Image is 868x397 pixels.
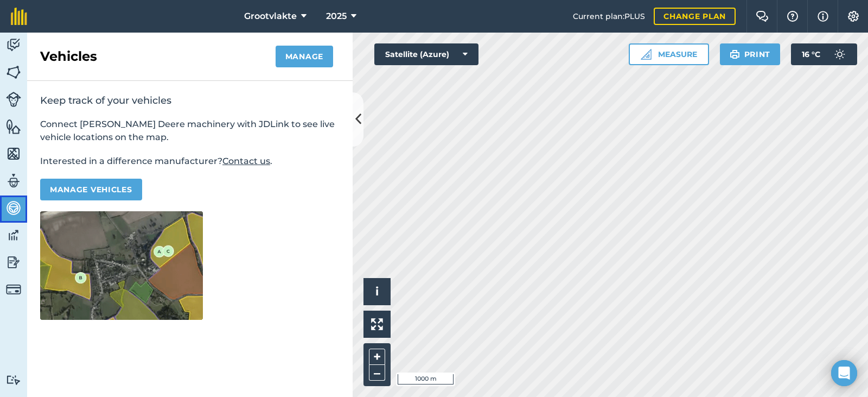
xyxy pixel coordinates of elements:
span: 2025 [326,10,347,23]
h2: Keep track of your vehicles [40,94,340,107]
button: Measure [629,43,709,65]
img: svg+xml;base64,PD94bWwgdmVyc2lvbj0iMS4wIiBlbmNvZGluZz0idXRmLTgiPz4KPCEtLSBHZW5lcmF0b3I6IEFkb2JlIE... [6,200,21,216]
button: Print [720,43,781,65]
span: 16 ° C [802,43,820,65]
img: fieldmargin Logo [11,8,27,25]
img: svg+xml;base64,PHN2ZyB4bWxucz0iaHR0cDovL3d3dy53My5vcmcvMjAwMC9zdmciIHdpZHRoPSIxNyIgaGVpZ2h0PSIxNy... [818,10,828,23]
img: A cog icon [847,11,860,22]
span: Grootvlakte [244,10,297,23]
button: Satellite (Azure) [374,43,478,65]
div: Open Intercom Messenger [831,360,857,386]
a: Change plan [654,8,736,25]
img: svg+xml;base64,PD94bWwgdmVyc2lvbj0iMS4wIiBlbmNvZGluZz0idXRmLTgiPz4KPCEtLSBHZW5lcmF0b3I6IEFkb2JlIE... [6,254,21,270]
img: Four arrows, one pointing top left, one top right, one bottom right and the last bottom left [371,318,383,330]
h2: Vehicles [40,48,97,65]
img: A question mark icon [786,11,799,22]
img: svg+xml;base64,PHN2ZyB4bWxucz0iaHR0cDovL3d3dy53My5vcmcvMjAwMC9zdmciIHdpZHRoPSI1NiIgaGVpZ2h0PSI2MC... [6,146,21,162]
img: svg+xml;base64,PD94bWwgdmVyc2lvbj0iMS4wIiBlbmNvZGluZz0idXRmLTgiPz4KPCEtLSBHZW5lcmF0b3I6IEFkb2JlIE... [6,37,21,53]
span: i [375,285,379,298]
button: Manage [276,46,333,67]
img: svg+xml;base64,PHN2ZyB4bWxucz0iaHR0cDovL3d3dy53My5vcmcvMjAwMC9zdmciIHdpZHRoPSI1NiIgaGVpZ2h0PSI2MC... [6,118,21,135]
button: 16 °C [791,43,857,65]
img: Two speech bubbles overlapping with the left bubble in the forefront [756,11,769,22]
button: + [369,349,385,365]
a: Contact us [222,156,270,166]
img: svg+xml;base64,PD94bWwgdmVyc2lvbj0iMS4wIiBlbmNvZGluZz0idXRmLTgiPz4KPCEtLSBHZW5lcmF0b3I6IEFkb2JlIE... [6,173,21,189]
p: Interested in a difference manufacturer? . [40,155,340,168]
button: Manage vehicles [40,179,142,200]
img: svg+xml;base64,PD94bWwgdmVyc2lvbj0iMS4wIiBlbmNvZGluZz0idXRmLTgiPz4KPCEtLSBHZW5lcmF0b3I6IEFkb2JlIE... [6,92,21,107]
p: Connect [PERSON_NAME] Deere machinery with JDLink to see live vehicle locations on the map. [40,118,340,144]
img: Ruler icon [641,49,652,60]
img: svg+xml;base64,PHN2ZyB4bWxucz0iaHR0cDovL3d3dy53My5vcmcvMjAwMC9zdmciIHdpZHRoPSI1NiIgaGVpZ2h0PSI2MC... [6,64,21,80]
img: svg+xml;base64,PD94bWwgdmVyc2lvbj0iMS4wIiBlbmNvZGluZz0idXRmLTgiPz4KPCEtLSBHZW5lcmF0b3I6IEFkb2JlIE... [6,375,21,385]
img: svg+xml;base64,PD94bWwgdmVyc2lvbj0iMS4wIiBlbmNvZGluZz0idXRmLTgiPz4KPCEtLSBHZW5lcmF0b3I6IEFkb2JlIE... [6,282,21,297]
span: Current plan : PLUS [573,10,645,22]
img: svg+xml;base64,PD94bWwgdmVyc2lvbj0iMS4wIiBlbmNvZGluZz0idXRmLTgiPz4KPCEtLSBHZW5lcmF0b3I6IEFkb2JlIE... [829,43,851,65]
button: i [363,278,391,305]
img: svg+xml;base64,PHN2ZyB4bWxucz0iaHR0cDovL3d3dy53My5vcmcvMjAwMC9zdmciIHdpZHRoPSIxOSIgaGVpZ2h0PSIyNC... [730,48,740,61]
img: svg+xml;base64,PD94bWwgdmVyc2lvbj0iMS4wIiBlbmNvZGluZz0idXRmLTgiPz4KPCEtLSBHZW5lcmF0b3I6IEFkb2JlIE... [6,227,21,243]
button: – [369,365,385,381]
